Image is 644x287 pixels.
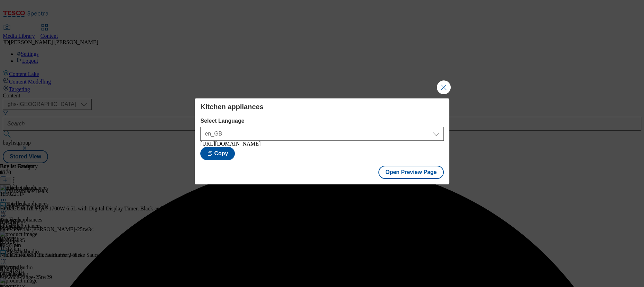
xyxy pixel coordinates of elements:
[200,118,443,124] label: Select Language
[200,103,443,111] h4: Kitchen appliances
[378,166,444,179] button: Open Preview Page
[200,147,235,160] button: Copy
[200,141,443,147] div: [URL][DOMAIN_NAME]
[437,80,451,94] button: Close Modal
[195,98,449,184] div: Modal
